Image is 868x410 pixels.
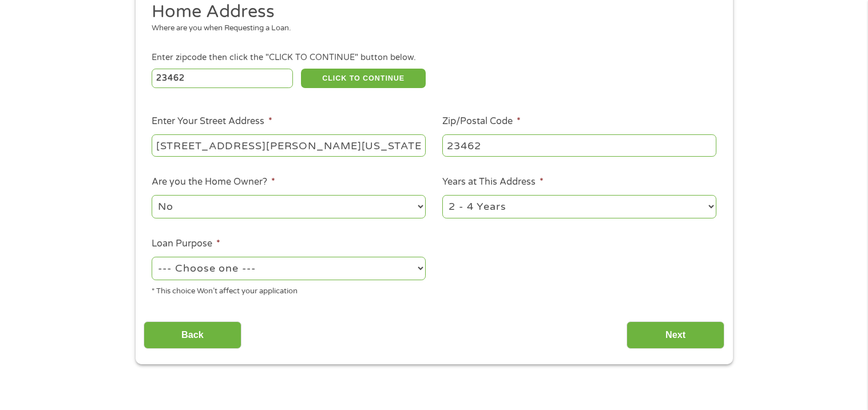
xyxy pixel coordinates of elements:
[442,176,544,188] label: Years at This Address
[627,321,724,349] input: Next
[152,23,708,34] div: Where are you when Requesting a Loan.
[301,69,426,88] button: CLICK TO CONTINUE
[152,1,708,23] h2: Home Address
[152,282,426,297] div: * This choice Won’t affect your application
[144,321,241,349] input: Back
[152,134,426,156] input: 1 Main Street
[152,238,220,250] label: Loan Purpose
[152,176,275,188] label: Are you the Home Owner?
[152,69,293,88] input: Enter Zipcode (e.g 01510)
[152,51,716,64] div: Enter zipcode then click the "CLICK TO CONTINUE" button below.
[442,116,521,128] label: Zip/Postal Code
[152,116,272,128] label: Enter Your Street Address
